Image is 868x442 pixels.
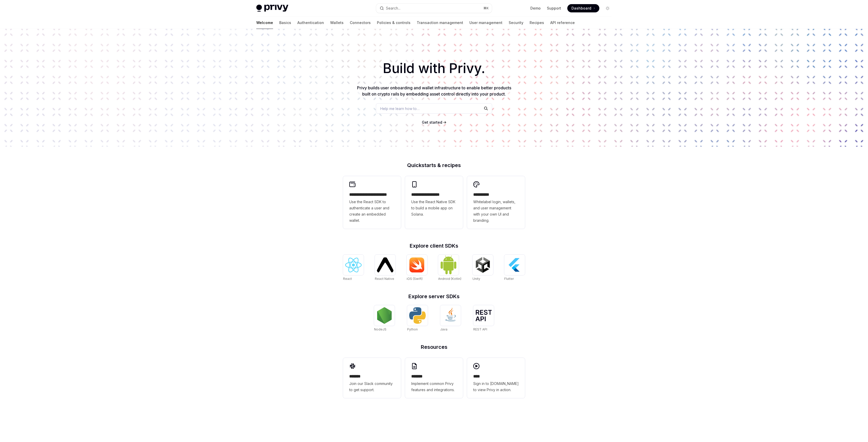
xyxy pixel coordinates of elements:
[547,6,561,11] a: Support
[357,85,511,97] span: Privy builds user onboarding and wallet infrastructure to enable better products built on crypto ...
[469,17,502,29] a: User management
[483,6,489,10] span: ⌘ K
[409,307,426,324] img: Python
[422,120,442,125] a: Get started
[256,5,288,12] img: light logo
[405,176,463,229] a: **** **** **** ***Use the React Native SDK to build a mobile app on Solana.
[407,327,418,331] span: Python
[376,4,492,13] button: Search...⌘K
[330,17,344,29] a: Wallets
[440,327,447,331] span: Java
[375,277,394,281] span: React Native
[279,17,291,29] a: Basics
[530,6,541,11] a: Demo
[550,17,575,29] a: API reference
[343,163,525,168] h2: Quickstarts & recipes
[422,120,442,124] span: Get started
[417,17,463,29] a: Transaction management
[440,305,461,332] a: JavaJava
[350,17,371,29] a: Connectors
[504,255,525,281] a: FlutterFlutter
[407,277,423,281] span: iOS (Swift)
[343,277,352,281] span: React
[603,4,612,12] button: Toggle dark mode
[349,381,395,393] span: Join our Slack community to get support.
[473,381,519,393] span: Sign in to [DOMAIN_NAME] to view Privy in action.
[530,17,544,29] a: Recipes
[473,199,519,224] span: Whitelabel login, wallets, and user management with your own UI and branding.
[411,199,457,217] span: Use the React Native SDK to build a mobile app on Solana.
[345,258,362,272] img: React
[409,257,425,273] img: iOS (Swift)
[374,305,395,332] a: NodeJSNodeJS
[440,255,457,274] img: Android (Kotlin)
[475,257,491,273] img: Unity
[475,310,492,321] img: REST API
[472,277,480,281] span: Unity
[374,327,386,331] span: NodeJS
[343,344,525,350] h2: Resources
[349,199,395,224] span: Use the React SDK to authenticate a user and create an embedded wallet.
[473,327,487,331] span: REST API
[407,305,428,332] a: PythonPython
[343,243,525,248] h2: Explore client SDKs
[297,17,324,29] a: Authentication
[472,255,493,281] a: UnityUnity
[504,277,514,281] span: Flutter
[377,257,393,272] img: React Native
[386,5,400,11] div: Search...
[442,307,459,324] img: Java
[407,255,427,281] a: iOS (Swift)iOS (Swift)
[571,6,591,11] span: Dashboard
[411,381,457,393] span: Implement common Privy features and integrations.
[377,17,410,29] a: Policies & controls
[343,294,525,299] h2: Explore server SDKs
[405,358,463,398] a: **** **Implement common Privy features and integrations.
[506,257,523,273] img: Flutter
[467,176,525,229] a: **** *****Whitelabel login, wallets, and user management with your own UI and branding.
[509,17,523,29] a: Security
[343,255,364,281] a: ReactReact
[467,358,525,398] a: ****Sign in to [DOMAIN_NAME] to view Privy in action.
[473,305,494,332] a: REST APIREST API
[380,106,420,111] span: Help me learn how to…
[376,307,393,324] img: NodeJS
[343,358,401,398] a: **** **Join our Slack community to get support.
[567,4,599,12] a: Dashboard
[8,58,860,78] h1: Build with Privy.
[256,17,273,29] a: Welcome
[438,255,461,281] a: Android (Kotlin)Android (Kotlin)
[438,277,461,281] span: Android (Kotlin)
[375,255,396,281] a: React NativeReact Native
